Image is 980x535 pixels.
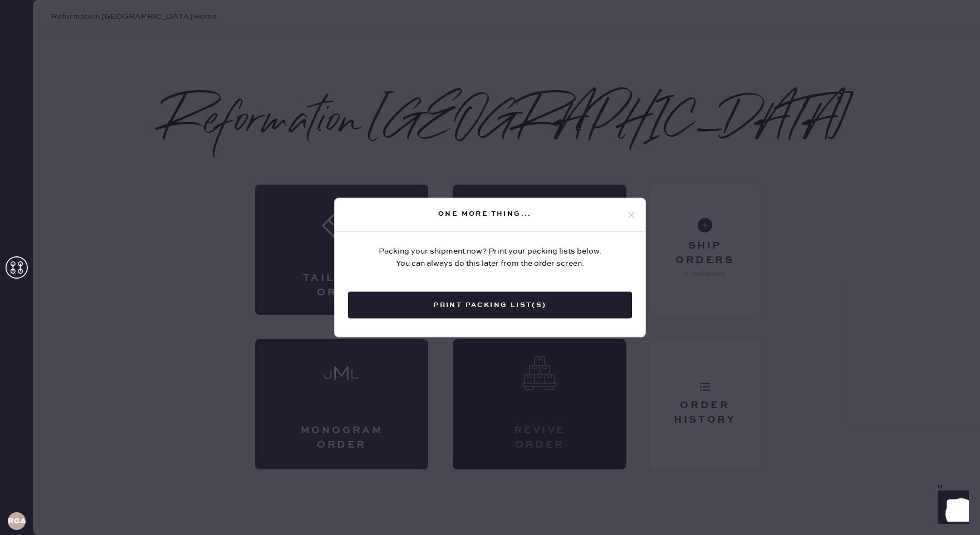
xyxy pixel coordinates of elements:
h3: RGA [8,517,26,525]
div: Packing your shipment now? Print your packing lists below. You can always do this later from the ... [379,245,601,270]
button: Print Packing List(s) [348,292,632,319]
iframe: Front Chat [927,485,975,533]
div: One more thing... [344,207,626,220]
